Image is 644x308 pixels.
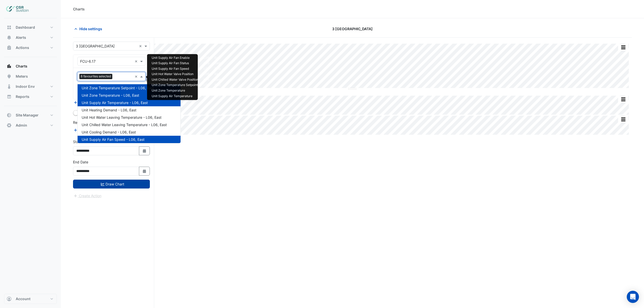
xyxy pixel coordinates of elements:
td: East [212,61,223,66]
td: L06 [201,77,212,83]
button: More Options [618,96,628,102]
span: Unit Supply Air Fan Speed - L06, East [82,137,145,142]
span: Unit Chilled Water Leaving Temperature - L06, East [82,123,167,127]
td: L06 [201,66,212,72]
fa-icon: Select Date [142,169,147,173]
button: More Options [618,116,628,123]
ng-dropdown-panel: Options list [77,82,181,143]
span: Clear [135,59,139,64]
td: East [212,82,223,88]
td: Unit Chilled Water Valve Position [149,77,201,83]
td: Unit Hot Water Valve Position [149,72,201,77]
app-icon: Alerts [7,35,12,40]
span: Dashboard [16,25,35,30]
app-icon: Charts [7,64,12,69]
span: Unit Cooling Demand - L06, East [82,130,136,134]
span: Admin [16,123,27,128]
div: Open Intercom Messenger [627,291,639,303]
img: Company Logo [6,4,29,14]
span: Charts [16,64,27,69]
div: Charts [73,6,85,12]
span: 3 [GEOGRAPHIC_DATA] [332,26,373,31]
app-icon: Admin [7,123,12,128]
fa-icon: Select Date [142,149,147,153]
span: Unit Heating Demand - L06, East [82,108,136,112]
app-icon: Indoor Env [7,84,12,89]
button: Draw Chart [73,180,150,189]
td: Unit Supply Air Fan Status [149,61,201,66]
td: Unit Supply Air Fan Speed [149,66,201,72]
button: Site Manager [4,110,57,120]
button: Meters [4,71,57,81]
td: East [212,66,223,72]
span: Hide settings [79,26,102,31]
span: 8 favourites selected [79,74,112,79]
td: L06 [201,82,212,88]
button: Hide settings [73,24,105,33]
button: Admin [4,120,57,130]
app-icon: Actions [7,45,12,50]
td: L06 [201,72,212,77]
td: East [212,72,223,77]
span: Site Manager [16,113,39,118]
label: Reference Lines [73,120,100,125]
td: Unit Supply Air Temperature [149,93,201,99]
button: Indoor Env [4,81,57,92]
span: Unit Zone Temperature Setpoint - L06, East [82,86,154,90]
label: Start Date [73,139,90,144]
button: Alerts [4,32,57,43]
app-icon: Dashboard [7,25,12,30]
td: L06 [201,61,212,66]
app-icon: Meters [7,74,12,79]
span: Alerts [16,35,26,40]
span: Indoor Env [16,84,35,89]
span: Unit Supply Air Temperature - L06, East [82,100,148,105]
button: Actions [4,43,57,53]
span: Clear [139,43,143,49]
span: Reports [16,94,29,99]
button: Dashboard [4,22,57,32]
td: L06 [201,93,212,99]
span: Actions [16,45,29,50]
td: L06 [201,55,212,61]
button: Account [4,294,57,304]
td: Unit Zone Temperature Setpoint [149,82,201,88]
span: Unit Zone Temperature - L06, East [82,93,139,97]
td: East [212,77,223,83]
app-escalated-ticket-create-button: Please draw the charts first [73,193,102,197]
td: East [212,55,223,61]
button: Add Reference Line [73,127,111,133]
span: Meters [16,74,28,79]
button: More Options [618,44,628,50]
app-icon: Reports [7,94,12,99]
button: Reports [4,92,57,102]
span: Clear [135,74,139,79]
td: East [212,93,223,99]
td: Unit Supply Air Fan Enable [149,55,201,61]
app-icon: Site Manager [7,113,12,118]
td: East [212,88,223,94]
button: Charts [4,61,57,71]
td: L06 [201,88,212,94]
td: Unit Zone Temperature [149,88,201,94]
span: Account [16,296,30,301]
span: Unit Hot Water Leaving Temperature - L06, East [82,115,162,119]
label: End Date [73,159,88,165]
button: Add Equipment [73,100,104,106]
